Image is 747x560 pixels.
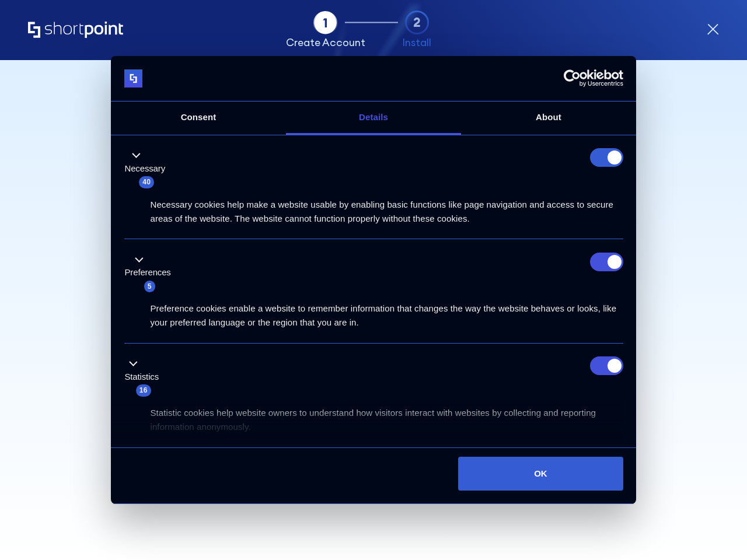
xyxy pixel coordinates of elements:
a: Details [286,101,461,135]
a: Usercentrics Cookiebot - opens in a new window [521,69,623,87]
button: Statistics (16) [124,356,166,397]
img: logo [124,69,143,88]
span: 16 [136,384,151,396]
button: OK [458,457,623,491]
span: 40 [139,176,154,188]
button: Necessary (40) [124,148,173,189]
span: 5 [144,281,155,292]
div: Preference cookies enable a website to remember information that changes the way the website beha... [124,293,623,330]
div: Statistic cookies help website owners to understand how visitors interact with websites by collec... [124,397,623,434]
label: Necessary [125,162,166,176]
a: Consent [111,101,286,135]
button: Preferences (5) [124,253,178,293]
a: About [461,101,636,135]
div: Necessary cookies help make a website usable by enabling basic functions like page navigation and... [124,189,623,226]
label: Statistics [125,370,159,384]
label: Preferences [125,266,171,279]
